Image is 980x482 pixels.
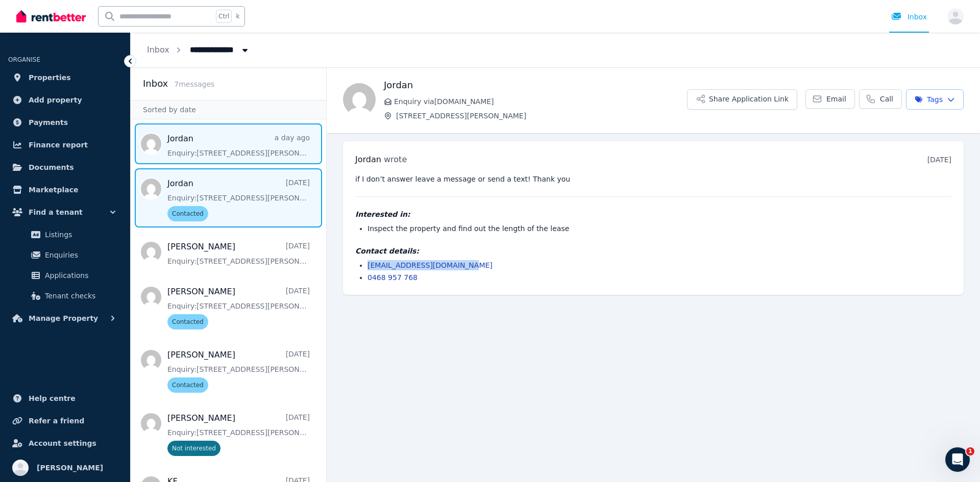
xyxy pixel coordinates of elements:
[45,269,114,282] span: Applications
[12,224,118,245] a: Listings
[29,94,82,106] span: Add property
[29,139,88,151] span: Finance report
[174,80,214,88] span: 7 message s
[29,437,96,449] span: Account settings
[45,249,114,261] span: Enquiries
[384,78,687,92] h1: Jordan
[8,202,122,222] button: Find a tenant
[131,33,266,67] nav: Breadcrumb
[805,89,855,109] a: Email
[8,135,122,155] a: Finance report
[915,94,943,105] span: Tags
[167,177,310,221] a: Jordan[DATE]Enquiry:[STREET_ADDRESS][PERSON_NAME].Contacted
[880,94,893,104] span: Call
[29,71,71,84] span: Properties
[167,241,310,266] a: [PERSON_NAME][DATE]Enquiry:[STREET_ADDRESS][PERSON_NAME].
[29,184,78,196] span: Marketplace
[8,56,40,63] span: ORGANISE
[29,312,98,324] span: Manage Property
[167,286,310,329] a: [PERSON_NAME][DATE]Enquiry:[STREET_ADDRESS][PERSON_NAME].Contacted
[8,112,122,133] a: Payments
[687,89,797,110] button: Share Application Link
[12,245,118,265] a: Enquiries
[167,412,310,456] a: [PERSON_NAME][DATE]Enquiry:[STREET_ADDRESS][PERSON_NAME].Not interested
[167,133,310,158] a: Jordana day agoEnquiry:[STREET_ADDRESS][PERSON_NAME].
[8,388,122,409] a: Help centre
[29,116,68,129] span: Payments
[8,433,122,453] a: Account settings
[8,308,122,328] button: Manage Property
[384,155,407,164] span: wrote
[8,157,122,177] a: Documents
[8,90,122,110] a: Add property
[906,89,964,110] button: Tags
[367,261,493,269] a: [EMAIL_ADDRESS][DOMAIN_NAME]
[45,229,114,241] span: Listings
[29,161,74,173] span: Documents
[147,45,169,55] a: Inbox
[8,411,122,431] a: Refer a friend
[945,447,970,472] iframe: Intercom live chat
[8,180,122,200] a: Marketplace
[143,77,168,91] h2: Inbox
[343,83,376,116] img: Jordan
[29,392,76,404] span: Help centre
[394,96,687,107] span: Enquiry via [DOMAIN_NAME]
[355,174,951,184] pre: if I don’t answer leave a message or send a text! Thank you
[859,89,902,109] a: Call
[29,206,83,218] span: Find a tenant
[367,223,951,234] li: Inspect the property and find out the length of the lease
[12,286,118,306] a: Tenant checks
[37,462,103,474] span: [PERSON_NAME]
[236,12,239,20] span: k
[355,155,381,164] span: Jordan
[12,265,118,286] a: Applications
[167,349,310,393] a: [PERSON_NAME][DATE]Enquiry:[STREET_ADDRESS][PERSON_NAME].Contacted
[891,12,927,22] div: Inbox
[8,67,122,88] a: Properties
[45,290,114,302] span: Tenant checks
[355,246,951,256] h4: Contact details:
[396,111,687,121] span: [STREET_ADDRESS][PERSON_NAME]
[927,156,951,164] time: [DATE]
[966,447,974,455] span: 1
[131,100,326,119] div: Sorted by date
[826,94,846,104] span: Email
[16,9,86,24] img: RentBetter
[29,415,84,427] span: Refer a friend
[367,273,418,282] a: 0468 957 768
[216,10,232,23] span: Ctrl
[355,209,951,219] h4: Interested in:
